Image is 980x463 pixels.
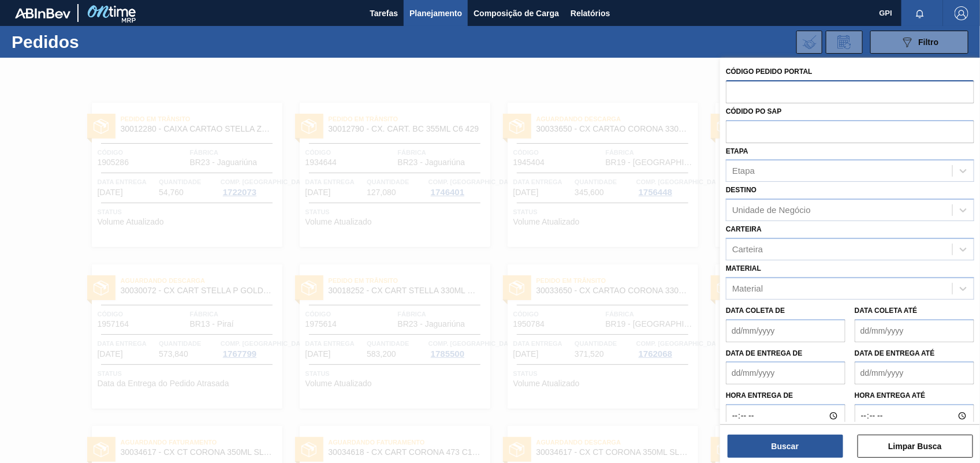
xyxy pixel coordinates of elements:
span: Relatórios [571,6,610,20]
label: Código Pedido Portal [726,68,813,76]
div: Solicitação de Revisão de Pedidos [826,31,863,54]
label: Hora entrega até [855,387,974,404]
label: Destino [726,186,757,194]
span: Filtro [919,38,939,47]
label: Hora entrega de [726,387,845,404]
label: Data coleta até [855,307,917,315]
div: Material [732,283,763,293]
label: Data de Entrega de [726,349,803,357]
button: Filtro [870,31,968,54]
label: Material [726,264,761,272]
span: Tarefas [370,6,398,20]
span: Planejamento [409,6,462,20]
div: Importar Negociações dos Pedidos [796,31,822,54]
label: Códido PO SAP [726,107,782,115]
input: dd/mm/yyyy [726,361,845,384]
div: Carteira [732,244,763,254]
img: Logout [955,6,968,20]
img: TNhmsLtSVTkK8tSr43FrP2fwEKptu5GPRR3wAAAABJRU5ErkJggg== [15,8,70,18]
div: Unidade de Negócio [732,206,811,215]
span: Composição de Carga [474,6,559,20]
input: dd/mm/yyyy [726,319,845,342]
label: Data de Entrega até [855,349,935,357]
label: Data coleta de [726,307,785,315]
h1: Pedidos [12,35,181,48]
button: Notificações [901,5,938,21]
label: Carteira [726,225,762,233]
label: Etapa [726,147,748,155]
div: Etapa [732,166,755,176]
input: dd/mm/yyyy [855,319,974,342]
input: dd/mm/yyyy [855,361,974,384]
